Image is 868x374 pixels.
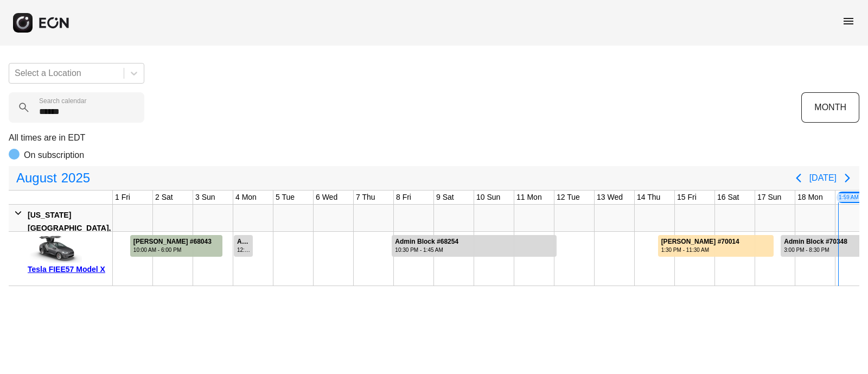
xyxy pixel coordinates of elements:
[59,167,92,189] span: 2025
[755,191,783,204] div: 17 Sun
[784,246,847,254] div: 3:00 PM - 8:30 PM
[837,167,858,189] button: Next page
[10,167,97,189] button: August2025
[237,238,252,246] div: Admin Block #68862
[133,246,212,254] div: 10:00 AM - 6:00 PM
[595,191,625,204] div: 13 Wed
[554,191,582,204] div: 12 Tue
[658,232,775,257] div: Rented for 3 days by Jaime Peele Current status is billable
[801,92,859,123] button: MONTH
[809,168,837,188] button: [DATE]
[394,191,413,204] div: 8 Fri
[153,191,175,204] div: 2 Sat
[395,246,458,254] div: 10:30 PM - 1:45 AM
[661,238,739,246] div: [PERSON_NAME] #70014
[715,191,741,204] div: 16 Sat
[9,131,859,144] p: All times are in EDT
[28,208,111,248] div: [US_STATE][GEOGRAPHIC_DATA], [GEOGRAPHIC_DATA]
[237,246,252,254] div: 12:00 AM - 12:00 PM
[391,232,557,257] div: Rented for 5 days by Admin Block Current status is rental
[24,149,84,162] p: On subscription
[273,191,297,204] div: 5 Tue
[395,238,458,246] div: Admin Block #68254
[842,15,855,28] span: menu
[28,263,108,276] div: Tesla FIEE57 Model X
[514,191,544,204] div: 11 Mon
[635,191,662,204] div: 14 Thu
[661,246,739,254] div: 1:30 PM - 11:30 AM
[314,191,340,204] div: 6 Wed
[233,191,259,204] div: 4 Mon
[795,191,825,204] div: 18 Mon
[28,236,82,263] img: car
[788,167,809,189] button: Previous page
[39,97,86,105] label: Search calendar
[14,167,59,189] span: August
[784,238,847,246] div: Admin Block #70348
[130,232,224,257] div: Rented for 3 days by Chi Tran Current status is completed
[193,191,218,204] div: 3 Sun
[233,232,253,257] div: Rented for 1 days by Admin Block Current status is rental
[133,238,212,246] div: [PERSON_NAME] #68043
[474,191,502,204] div: 10 Sun
[434,191,456,204] div: 9 Sat
[675,191,699,204] div: 15 Fri
[113,191,132,204] div: 1 Fri
[354,191,378,204] div: 7 Thu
